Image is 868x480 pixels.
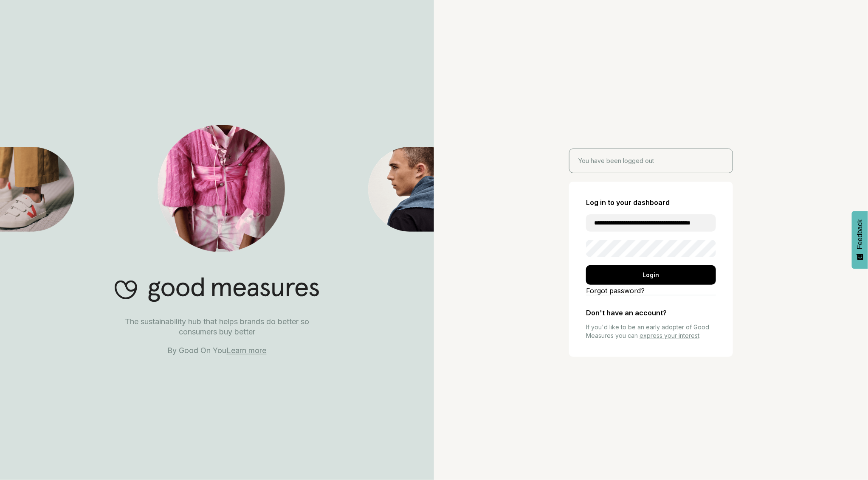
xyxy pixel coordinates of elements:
[227,346,267,355] a: Learn more
[856,219,864,249] span: Feedback
[586,309,716,317] h2: Don't have an account?
[831,443,860,472] iframe: Website support platform help button
[586,199,716,207] h2: Log in to your dashboard
[569,149,733,173] div: You have been logged out
[106,317,328,337] p: The sustainability hub that helps brands do better so consumers buy better
[586,323,716,340] p: If you'd like to be an early adopter of Good Measures you can .
[106,345,328,356] p: By Good On You
[852,211,868,269] button: Feedback - Show survey
[586,265,716,285] div: Login
[158,125,285,252] img: Good Measures
[640,332,699,339] a: express your interest
[368,147,434,232] img: Good Measures
[586,286,716,295] a: Forgot password?
[115,277,319,302] img: Good Measures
